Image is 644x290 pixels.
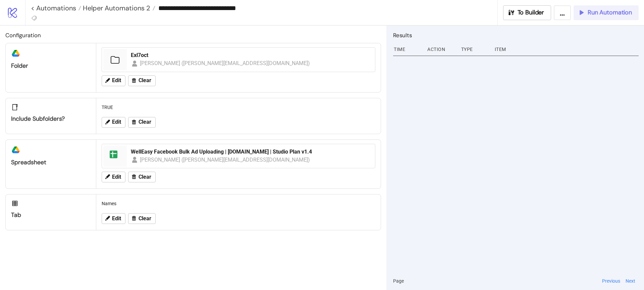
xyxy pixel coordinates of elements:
button: Next [624,277,637,285]
button: Clear [128,117,156,128]
div: [PERSON_NAME] ([PERSON_NAME][EMAIL_ADDRESS][DOMAIN_NAME]) [140,156,310,164]
span: Edit [112,174,121,180]
div: Spreadsheet [11,159,91,166]
div: [PERSON_NAME] ([PERSON_NAME][EMAIL_ADDRESS][DOMAIN_NAME]) [140,59,310,67]
span: Helper Automations 2 [81,4,150,12]
span: Clear [139,216,151,222]
span: Run Automation [588,9,632,16]
button: ... [554,5,571,20]
div: Names [99,197,378,210]
span: To Builder [518,9,544,16]
button: Edit [102,213,125,224]
div: WellEasy Facebook Bulk Ad Uploading | [DOMAIN_NAME] | Studio Plan v1.4 [131,148,371,156]
span: Edit [112,216,121,222]
button: Run Automation [574,5,639,20]
button: Clear [128,172,156,182]
button: Previous [600,277,622,285]
button: To Builder [503,5,551,20]
button: Clear [128,213,156,224]
button: Edit [102,117,125,128]
span: Page [393,277,404,285]
h2: Results [393,31,639,40]
button: Edit [102,172,125,182]
h2: Configuration [5,31,381,40]
div: Type [461,43,489,56]
div: Include subfolders? [11,115,91,123]
button: Edit [102,75,125,86]
div: Exl7oct [131,52,371,59]
div: Time [393,43,422,56]
span: Clear [139,119,151,125]
div: Action [427,43,455,56]
span: Edit [112,77,121,83]
span: Edit [112,119,121,125]
div: Folder [11,62,91,70]
a: < Automations [31,5,81,11]
a: Helper Automations 2 [81,5,155,11]
button: Clear [128,75,156,86]
span: Clear [139,174,151,180]
div: TRUE [99,101,378,114]
div: Item [494,43,639,56]
span: Clear [139,77,151,83]
div: Tab [11,211,91,219]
